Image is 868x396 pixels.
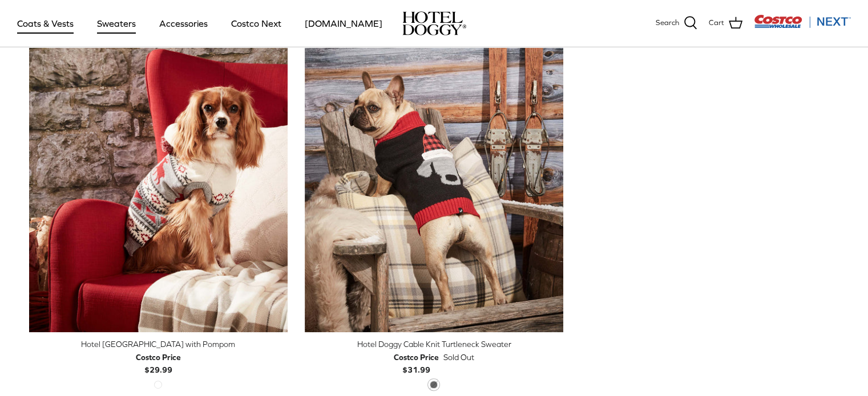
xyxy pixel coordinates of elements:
[305,338,563,376] a: Hotel Doggy Cable Knit Turtleneck Sweater Costco Price$31.99 Sold Out
[305,338,563,350] div: Hotel Doggy Cable Knit Turtleneck Sweater
[709,16,742,31] a: Cart
[709,17,724,29] span: Cart
[149,4,218,43] a: Accessories
[294,4,393,43] a: [DOMAIN_NAME]
[394,351,439,364] div: Costco Price
[754,22,851,30] a: Visit Costco Next
[402,11,466,35] img: hoteldoggycom
[402,11,466,35] a: hoteldoggy.com hoteldoggycom
[443,351,474,364] span: Sold Out
[136,351,181,364] div: Costco Price
[29,338,288,350] div: Hotel [GEOGRAPHIC_DATA] with Pompom
[221,4,292,43] a: Costco Next
[305,10,563,333] a: Hotel Doggy Cable Knit Turtleneck Sweater
[29,338,288,376] a: Hotel [GEOGRAPHIC_DATA] with Pompom Costco Price$29.99
[754,14,851,28] img: Costco Next
[29,10,288,333] a: Hotel Doggy Fair Isle Sweater with Pompom
[7,4,84,43] a: Coats & Vests
[87,4,146,43] a: Sweaters
[136,351,181,374] b: $29.99
[656,17,679,29] span: Search
[656,16,697,31] a: Search
[394,351,439,374] b: $31.99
